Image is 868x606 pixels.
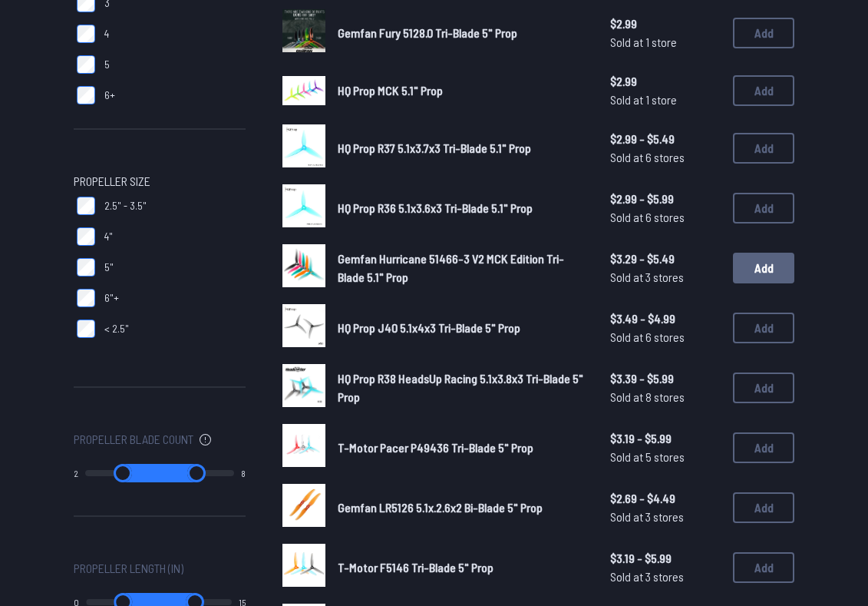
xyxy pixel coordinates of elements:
input: 4 [77,25,95,43]
span: $2.69 - $4.49 [610,489,721,508]
span: Sold at 3 stores [610,508,721,526]
span: 4 [104,26,109,41]
span: $2.99 - $5.49 [610,130,721,148]
button: Add [733,18,794,48]
span: Propeller Blade Count [74,430,193,449]
span: Propeller Size [74,172,150,190]
button: Add [733,193,794,224]
span: Sold at 6 stores [610,208,721,227]
input: 4" [77,227,95,246]
a: image [282,244,325,292]
a: Gemfan Fury 5128.0 Tri-Blade 5" Prop [338,24,586,42]
button: Add [733,552,794,583]
img: image [282,244,325,287]
img: image [282,184,325,227]
span: 5 [104,57,110,72]
span: Propeller Length (in) [74,559,183,578]
span: $3.39 - $5.99 [610,369,721,388]
a: image [282,484,325,531]
a: T-Motor Pacer P49436 Tri-Blade 5" Prop [338,439,586,457]
span: Sold at 1 store [610,33,721,51]
span: T-Motor Pacer P49436 Tri-Blade 5" Prop [338,440,533,455]
a: HQ Prop MCK 5.1" Prop [338,81,586,100]
button: Add [733,373,794,403]
a: image [282,124,325,172]
span: 2.5" - 3.5" [104,198,147,214]
span: Sold at 6 stores [610,328,721,346]
span: Sold at 6 stores [610,148,721,167]
img: image [282,364,325,407]
button: Add [733,253,794,283]
img: image [282,544,325,587]
a: image [282,424,325,472]
img: image [282,124,325,167]
img: image [282,76,325,104]
a: HQ Prop R37 5.1x3.7x3 Tri-Blade 5.1" Prop [338,139,586,157]
span: Gemfan LR5126 5.1x.2.6x2 Bi-Blade 5" Prop [338,500,543,515]
img: image [282,424,325,467]
span: Sold at 3 stores [610,268,721,286]
span: HQ Prop R36 5.1x3.6x3 Tri-Blade 5.1" Prop [338,200,533,215]
button: Add [733,75,794,106]
span: T-Motor F5146 Tri-Blade 5" Prop [338,560,493,575]
span: HQ Prop R38 HeadsUp Racing 5.1x3.8x3 Tri-Blade 5" Prop [338,371,583,404]
span: Gemfan Hurricane 51466-3 V2 MCK Edition Tri-Blade 5.1" Prop [338,251,564,284]
a: image [282,364,325,412]
input: 5" [77,258,95,277]
input: 6+ [77,86,95,104]
a: HQ Prop R36 5.1x3.6x3 Tri-Blade 5.1" Prop [338,199,586,217]
span: Sold at 8 stores [610,388,721,406]
a: image [282,69,325,112]
span: $2.99 [610,72,721,91]
span: Sold at 3 stores [610,568,721,586]
img: image [282,9,325,52]
span: $3.29 - $5.49 [610,250,721,268]
img: image [282,304,325,347]
span: $3.19 - $5.99 [610,549,721,568]
span: 4" [104,229,113,244]
input: 5 [77,55,95,74]
span: $3.19 - $5.99 [610,429,721,448]
output: 8 [241,467,246,479]
input: < 2.5" [77,320,95,338]
span: HQ Prop J40 5.1x4x3 Tri-Blade 5" Prop [338,320,520,335]
a: HQ Prop R38 HeadsUp Racing 5.1x3.8x3 Tri-Blade 5" Prop [338,369,586,406]
a: image [282,184,325,232]
span: 6"+ [104,290,119,306]
span: 5" [104,260,114,275]
span: Gemfan Fury 5128.0 Tri-Blade 5" Prop [338,25,517,40]
span: < 2.5" [104,321,129,336]
span: HQ Prop MCK 5.1" Prop [338,83,443,98]
a: HQ Prop J40 5.1x4x3 Tri-Blade 5" Prop [338,319,586,337]
input: 2.5" - 3.5" [77,197,95,215]
a: image [282,9,325,57]
span: HQ Prop R37 5.1x3.7x3 Tri-Blade 5.1" Prop [338,141,531,155]
span: Sold at 1 store [610,91,721,109]
a: image [282,304,325,352]
span: $3.49 - $4.99 [610,310,721,328]
a: Gemfan Hurricane 51466-3 V2 MCK Edition Tri-Blade 5.1" Prop [338,250,586,286]
button: Add [733,492,794,523]
input: 6"+ [77,289,95,307]
a: image [282,544,325,591]
img: image [282,484,325,527]
span: $2.99 [610,15,721,33]
a: Gemfan LR5126 5.1x.2.6x2 Bi-Blade 5" Prop [338,498,586,517]
button: Add [733,432,794,463]
output: 2 [74,467,78,479]
a: T-Motor F5146 Tri-Blade 5" Prop [338,558,586,577]
span: $2.99 - $5.99 [610,190,721,208]
button: Add [733,133,794,164]
span: Sold at 5 stores [610,448,721,466]
span: 6+ [104,88,115,103]
button: Add [733,313,794,343]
